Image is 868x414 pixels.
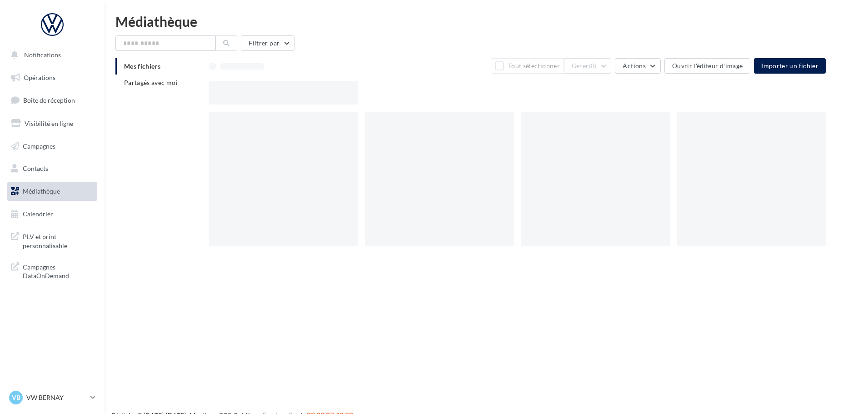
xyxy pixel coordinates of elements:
[7,389,97,406] a: VB VW BERNAY
[5,227,99,254] a: PLV et print personnalisable
[615,58,660,74] button: Actions
[12,393,20,402] span: VB
[124,62,160,70] span: Mes fichiers
[5,159,99,178] a: Contacts
[23,165,48,172] span: Contacts
[24,51,61,59] span: Notifications
[241,35,294,51] button: Filtrer par
[5,205,99,224] a: Calendrier
[5,182,99,201] a: Médiathèque
[564,58,612,74] button: Gérer(0)
[5,114,99,133] a: Visibilité en ligne
[23,261,94,280] span: Campagnes DataOnDemand
[754,58,826,74] button: Importer un fichier
[25,120,73,127] span: Visibilité en ligne
[491,58,564,74] button: Tout sélectionner
[115,15,857,28] div: Médiathèque
[5,45,95,65] button: Notifications
[23,210,53,218] span: Calendrier
[5,257,99,284] a: Campagnes DataOnDemand
[5,90,99,110] a: Boîte de réception
[26,393,87,402] p: VW BERNAY
[23,96,75,104] span: Boîte de réception
[124,79,178,86] span: Partagés avec moi
[23,142,55,150] span: Campagnes
[23,230,94,250] span: PLV et print personnalisable
[24,74,55,81] span: Opérations
[5,137,99,156] a: Campagnes
[23,187,60,195] span: Médiathèque
[664,58,750,74] button: Ouvrir l'éditeur d'image
[623,62,645,70] span: Actions
[5,68,99,87] a: Opérations
[761,62,818,70] span: Importer un fichier
[589,62,597,70] span: (0)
